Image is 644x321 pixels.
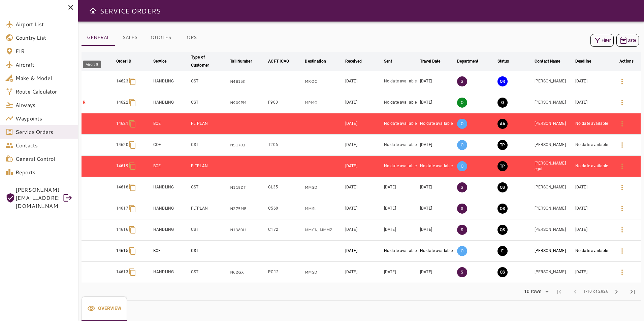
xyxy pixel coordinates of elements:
[305,270,342,275] p: MMSD
[190,241,229,262] td: CST
[230,227,265,233] p: N1380U
[116,206,128,211] p: 14617
[614,158,630,174] button: Details
[551,284,567,300] span: First Page
[383,262,419,283] td: [DATE]
[497,246,508,256] button: EXECUTION
[82,30,207,46] div: basic tabs example
[344,156,383,177] td: [DATE]
[457,161,467,171] p: O
[15,168,73,176] span: Reports
[497,57,509,65] div: Status
[533,262,574,283] td: [PERSON_NAME]
[344,135,383,156] td: [DATE]
[616,34,639,47] button: Date
[574,156,612,177] td: No date available
[614,95,630,111] button: Details
[575,57,591,65] div: Deadline
[419,156,456,177] td: No date available
[15,20,73,28] span: Airport List
[612,288,620,296] span: chevron_right
[574,113,612,135] td: No date available
[344,113,383,135] td: [DATE]
[305,79,342,84] p: MROC
[116,184,128,190] p: 14618
[153,57,166,65] div: Service
[419,177,456,198] td: [DATE]
[614,179,630,195] button: Details
[419,262,456,283] td: [DATE]
[344,262,383,283] td: [DATE]
[520,287,551,297] div: 10 rows
[533,71,574,92] td: [PERSON_NAME]
[457,267,467,277] p: S
[533,241,574,262] td: [PERSON_NAME]
[152,177,190,198] td: HANDLING
[267,92,303,113] td: F900
[152,241,190,262] td: BOE
[497,140,508,150] button: TRIP PREPARATION
[419,219,456,241] td: [DATE]
[145,30,176,46] button: QUOTES
[383,71,419,92] td: No date available
[100,5,161,16] h6: SERVICE ORDERS
[15,114,73,122] span: Waypoints
[267,219,303,241] td: C172
[535,57,569,65] span: Contact Name
[497,225,508,235] button: QUOTE SENT
[230,142,265,148] p: N51703
[420,57,449,65] span: Travel Date
[116,78,128,84] p: 14623
[152,219,190,241] td: HANDLING
[574,135,612,156] td: No date available
[383,113,419,135] td: No date available
[419,135,456,156] td: [DATE]
[268,57,289,65] div: ACFT ICAO
[384,57,401,65] span: Sent
[419,198,456,219] td: [DATE]
[574,177,612,198] td: [DATE]
[497,57,518,65] span: Status
[583,288,608,295] span: 1-10 of 2826
[384,57,392,65] div: Sent
[116,248,128,254] p: 14615
[497,161,508,171] button: TRIP PREPARATION
[230,206,265,212] p: N275MB
[614,137,630,153] button: Details
[15,47,73,55] span: FIR
[614,243,630,259] button: Details
[116,121,128,127] p: 14621
[305,227,342,233] p: MMCN, MMMZ
[497,204,508,214] button: QUOTE SENT
[116,57,131,65] div: Order ID
[305,206,342,212] p: MMSL
[83,100,114,105] p: R
[267,135,303,156] td: T206
[608,284,624,300] span: Next Page
[15,186,59,210] span: [PERSON_NAME][EMAIL_ADDRESS][DOMAIN_NAME]
[457,204,467,214] p: S
[457,225,467,235] p: S
[383,177,419,198] td: [DATE]
[522,289,543,294] div: 10 rows
[533,156,574,177] td: [PERSON_NAME] egui
[574,198,612,219] td: [DATE]
[345,57,362,65] div: Received
[152,198,190,219] td: HANDLING
[344,92,383,113] td: [DATE]
[344,241,383,262] td: [DATE]
[497,119,508,129] button: AWAITING ASSIGNMENT
[116,227,128,233] p: 14616
[82,296,127,321] button: Overview
[574,71,612,92] td: [DATE]
[574,92,612,113] td: [DATE]
[190,198,229,219] td: FLTPLAN
[230,270,265,275] p: N62GX
[567,284,583,300] span: Previous Page
[115,30,145,46] button: SALES
[190,156,229,177] td: FLTPLAN
[574,219,612,241] td: [DATE]
[190,71,229,92] td: CST
[533,113,574,135] td: [PERSON_NAME]
[116,163,128,169] p: 14619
